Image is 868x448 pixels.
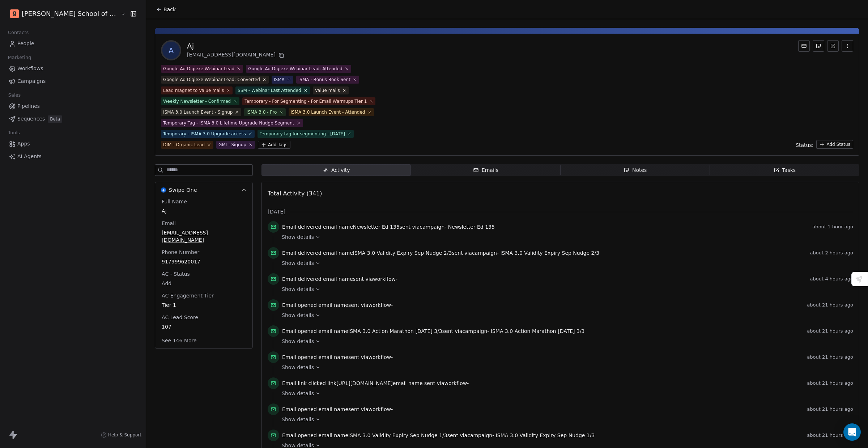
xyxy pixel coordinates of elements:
[282,223,495,231] span: email name sent via campaign -
[248,65,342,72] div: Google Ad Digiexe Webinar Lead: Attended
[500,250,599,256] span: ISMA 3.0 Validity Expiry Sep Nudge 2/3
[218,141,246,148] div: GMI - Signup
[282,301,393,309] span: email name sent via workflow -
[238,87,301,94] div: SSM - Webinar Last Attended
[282,312,848,319] a: Show details
[5,127,23,138] span: Tools
[162,229,246,244] span: [EMAIL_ADDRESS][DOMAIN_NAME]
[163,109,233,115] div: ISMA 3.0 Launch Event - Signup
[244,98,367,105] div: Temporary - For Segmenting - For Email Warmups Tier 1
[816,140,853,149] button: Add Status
[282,354,317,360] span: Email opened
[17,115,45,123] span: Sequences
[291,109,365,115] div: ISMA 3.0 Launch Event - Attended
[282,432,595,439] span: email name sent via campaign -
[155,182,252,198] button: Swipe OneSwipe One
[17,140,30,148] span: Apps
[353,250,452,256] span: ISMA 3.0 Validity Expiry Sep Nudge 2/3
[282,406,317,412] span: Email opened
[162,301,246,309] span: Tier 1
[6,100,140,112] a: Pipelines
[6,138,140,150] a: Apps
[807,432,853,438] span: about 21 hours ago
[282,327,584,335] span: email name sent via campaign -
[282,390,848,397] a: Show details
[807,380,853,386] span: about 21 hours ago
[282,224,321,230] span: Email delivered
[473,166,498,174] div: Emails
[282,312,314,319] span: Show details
[108,432,141,438] span: Help & Support
[282,250,321,256] span: Email delivered
[155,198,252,348] div: Swipe OneSwipe One
[187,51,286,60] div: [EMAIL_ADDRESS][DOMAIN_NAME]
[162,42,180,59] span: A
[282,259,848,267] a: Show details
[336,380,393,386] span: [URL][DOMAIN_NAME]
[161,187,166,193] img: Swipe One
[163,131,246,137] div: Temporary - ISMA 3.0 Upgrade access
[282,275,397,283] span: email name sent via workflow -
[160,292,215,299] span: AC Engagement Tier
[810,250,853,256] span: about 2 hours ago
[101,432,141,438] a: Help & Support
[807,354,853,360] span: about 21 hours ago
[491,328,585,334] span: ISMA 3.0 Action Marathon [DATE] 3/3
[17,40,34,47] span: People
[624,166,647,174] div: Notes
[17,77,46,85] span: Campaigns
[843,423,861,441] div: Open Intercom Messenger
[282,328,317,334] span: Email opened
[807,328,853,334] span: about 21 hours ago
[807,302,853,308] span: about 21 hours ago
[22,9,119,18] span: [PERSON_NAME] School of Finance LLP
[258,141,290,149] button: Add Tags
[160,314,200,321] span: AC Lead Score
[6,151,140,162] a: AI Agents
[6,63,140,75] a: Workflows
[163,120,294,126] div: Temporary Tag - ISMA 3.0 Lifetime Upgrade Nudge Segment
[282,338,848,345] a: Show details
[298,76,350,83] div: ISMA - Bonus Book Sent
[160,249,201,256] span: Phone Number
[268,208,285,215] span: [DATE]
[5,90,24,101] span: Sales
[282,249,599,257] span: email name sent via campaign -
[48,115,62,123] span: Beta
[6,75,140,87] a: Campaigns
[282,354,393,361] span: email name sent via workflow -
[315,87,340,94] div: Value mails
[348,432,447,438] span: ISMA 3.0 Validity Expiry Sep Nudge 1/3
[812,224,853,230] span: about 1 hour ago
[162,258,246,265] span: 917999620017
[353,224,400,230] span: Newsletter Ed 135
[9,8,116,20] button: [PERSON_NAME] School of Finance LLP
[282,416,314,423] span: Show details
[163,98,231,105] div: Weekly Newsletter - Confirmed
[282,286,314,293] span: Show details
[448,224,495,230] span: Newsletter Ed 135
[163,87,224,94] div: Lead magnet to Value mails
[282,390,314,397] span: Show details
[260,131,345,137] div: Temporary tag for segmenting - [DATE]
[774,166,796,174] div: Tasks
[162,323,246,330] span: 107
[163,141,205,148] div: DIM - Organic Lead
[163,76,260,83] div: Google Ad Digiexe Webinar Lead: Converted
[282,364,314,371] span: Show details
[6,113,140,125] a: SequencesBeta
[282,380,469,387] span: link email name sent via workflow -
[282,233,848,241] a: Show details
[282,286,848,293] a: Show details
[160,270,191,278] span: AC - Status
[10,9,19,18] img: Goela%20School%20Logos%20(4).png
[282,432,317,438] span: Email opened
[282,276,321,282] span: Email delivered
[496,432,595,438] span: ISMA 3.0 Validity Expiry Sep Nudge 1/3
[157,334,201,347] button: See 146 More
[282,259,314,267] span: Show details
[246,109,277,115] div: ISMA 3.0 - Pro
[5,52,34,63] span: Marketing
[282,338,314,345] span: Show details
[160,198,188,205] span: Full Name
